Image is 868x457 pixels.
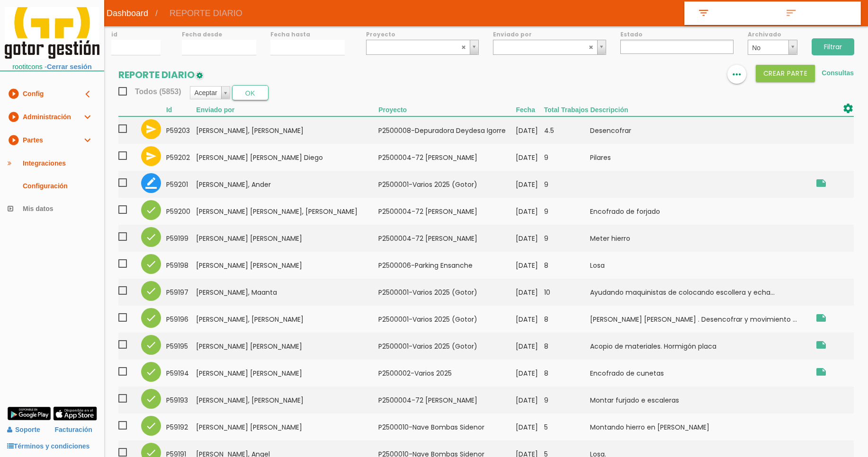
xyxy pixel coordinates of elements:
[378,413,516,440] td: P2500010-Nave Bombas Sidenor
[196,171,378,198] td: [PERSON_NAME], Ander
[544,144,591,171] td: 9
[590,225,810,252] td: Meter hierro
[195,71,204,80] img: edit-1.png
[378,116,516,144] td: P2500008-Depuradora Deydesa Igorre
[8,82,19,105] i: play_circle_filled
[590,116,810,144] td: Desencofrar
[145,150,157,162] i: send
[685,2,773,25] a: filter_list
[378,225,516,252] td: P2500004-72 [PERSON_NAME]
[590,413,810,440] td: Montando hierro en [PERSON_NAME]
[118,86,181,97] span: Todos (5853)
[145,366,157,378] i: check
[378,171,516,198] td: P2500001-Varios 2025 (Gotor)
[145,123,157,135] i: send
[544,225,591,252] td: 9
[544,279,591,306] td: 10
[166,144,196,171] td: 59202
[378,387,516,413] td: P2500004-72 [PERSON_NAME]
[166,171,196,198] td: 59201
[190,87,229,99] a: Aceptar
[516,333,544,360] td: [DATE]
[8,105,19,128] i: play_circle_filled
[145,393,157,404] i: check
[516,198,544,225] td: [DATE]
[544,198,591,225] td: 9
[196,360,378,387] td: [PERSON_NAME] [PERSON_NAME]
[7,406,51,421] img: google-play.png
[784,7,799,19] i: sort
[516,279,544,306] td: [DATE]
[182,30,256,38] label: Fecha desde
[516,116,544,144] td: [DATE]
[842,103,854,114] i: settings
[516,225,544,252] td: [DATE]
[590,306,810,333] td: [PERSON_NAME] [PERSON_NAME] . Desencofrar y movimiento ...
[493,30,606,38] label: Enviado por
[756,69,815,77] a: Crear PARTE
[516,144,544,171] td: [DATE]
[166,306,196,333] td: 59196
[590,387,810,413] td: Montar furjado e escaleras
[166,279,196,306] td: 59197
[8,129,19,151] i: play_circle_filled
[196,279,378,306] td: [PERSON_NAME], Maanta
[166,413,196,440] td: 59192
[378,333,516,360] td: P2500001-Varios 2025 (Gotor)
[111,30,161,38] label: id
[118,70,204,80] h2: REPORTE DIARIO
[145,177,157,189] i: border_color
[544,116,591,144] td: 4.5
[696,7,711,19] i: filter_list
[196,252,378,279] td: [PERSON_NAME] [PERSON_NAME]
[516,360,544,387] td: [DATE]
[815,339,827,351] i: Santurtzi
[756,65,815,82] button: Crear PARTE
[544,171,591,198] td: 9
[194,87,217,99] span: Aceptar
[378,306,516,333] td: P2500001-Varios 2025 (Gotor)
[145,204,157,216] i: check
[620,30,734,38] label: Estado
[166,225,196,252] td: 59199
[544,387,591,413] td: 9
[145,339,157,351] i: check
[822,69,854,77] a: Consultas
[166,333,196,360] td: 59195
[196,116,378,144] td: [PERSON_NAME], [PERSON_NAME]
[590,360,810,387] td: Encofrado de cunetas
[812,38,854,55] input: Filtrar
[378,144,516,171] td: P2500004-72 [PERSON_NAME]
[516,103,544,116] th: Fecha
[196,333,378,360] td: [PERSON_NAME] [PERSON_NAME]
[7,442,89,450] a: Términos y condiciones
[516,171,544,198] td: [DATE]
[748,30,797,38] label: Archivado
[81,129,93,151] i: expand_more
[590,198,810,225] td: Encofrado de forjado
[7,426,40,433] a: Soporte
[544,306,591,333] td: 8
[378,279,516,306] td: P2500001-Varios 2025 (Gotor)
[55,422,92,438] a: Facturación
[590,279,810,306] td: Ayudando maquinistas de colocando escollera y echa...
[232,85,269,100] button: OK
[516,413,544,440] td: [DATE]
[815,366,827,378] i: Ormaiztegi
[196,306,378,333] td: [PERSON_NAME], [PERSON_NAME]
[731,65,743,84] i: more_horiz
[196,225,378,252] td: [PERSON_NAME] [PERSON_NAME]
[516,387,544,413] td: [DATE]
[53,406,97,421] img: app-store.png
[162,1,250,25] span: REPORTE DIARIO
[196,144,378,171] td: [PERSON_NAME] [PERSON_NAME] Diego
[815,312,827,324] i: Aranguren
[378,198,516,225] td: P2500004-72 [PERSON_NAME]
[166,116,196,144] td: 59203
[166,103,196,116] th: Id
[752,40,784,55] span: No
[196,387,378,413] td: [PERSON_NAME], [PERSON_NAME]
[748,40,797,55] a: No
[145,420,157,431] i: check
[590,144,810,171] td: Pilares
